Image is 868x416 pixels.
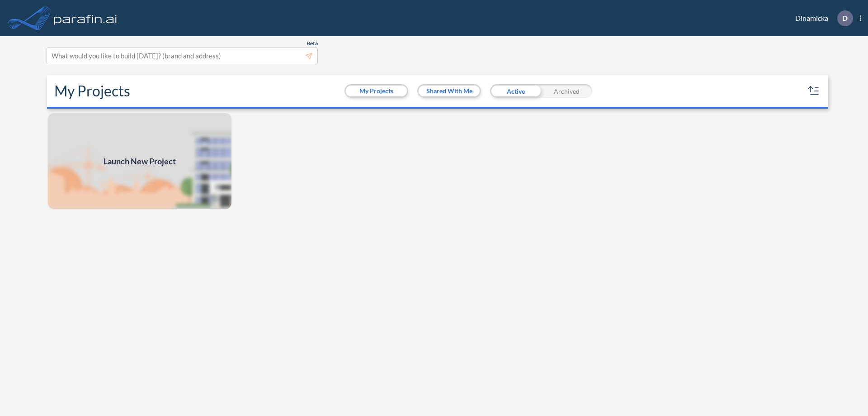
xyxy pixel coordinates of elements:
[104,155,176,167] span: Launch New Project
[782,10,861,26] div: Dinamicka
[47,112,232,210] img: add
[419,86,480,96] button: Shared With Me
[541,84,592,98] div: Archived
[490,84,541,98] div: Active
[807,84,821,98] button: sort
[52,9,119,27] img: logo
[842,14,848,22] p: D
[307,40,318,47] span: Beta
[54,82,130,100] h2: My Projects
[47,112,232,210] a: Launch New Project
[346,86,407,96] button: My Projects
